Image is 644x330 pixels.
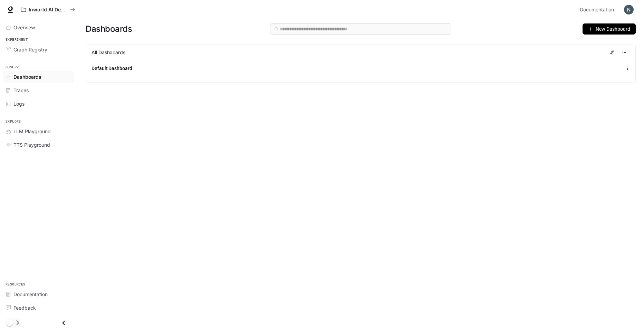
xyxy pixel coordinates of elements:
a: Traces [3,84,74,96]
span: Dark mode toggle [6,319,13,326]
span: Documentation [580,6,614,14]
button: Close drawer [56,316,71,330]
span: Traces [13,87,29,94]
a: LLM Playground [3,125,74,137]
p: Inworld AI Demos [29,7,67,13]
img: User avatar [624,5,634,14]
a: Overview [3,21,74,33]
span: TTS Playground [13,141,50,148]
a: Default Dashboard [92,65,132,72]
button: User avatar [622,3,636,17]
a: Graph Registry [3,43,74,56]
span: All Dashboards [92,49,125,56]
a: Documentation [3,288,74,300]
span: Feedback [13,304,36,311]
a: Documentation [577,3,619,17]
span: LLM Playground [13,128,51,135]
span: Logs [13,100,25,107]
span: Dashboards [13,73,41,80]
a: Feedback [3,302,74,314]
button: All workspaces [18,3,78,17]
a: Logs [3,98,74,110]
span: Dashboards [86,22,132,36]
span: Graph Registry [13,46,47,53]
a: Dashboards [3,71,74,83]
a: TTS Playground [3,139,74,151]
span: Documentation [13,291,48,298]
span: Overview [13,24,35,31]
button: New Dashboard [583,23,636,35]
span: New Dashboard [596,25,630,33]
